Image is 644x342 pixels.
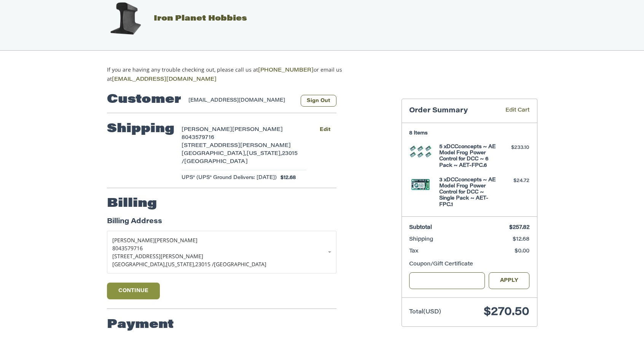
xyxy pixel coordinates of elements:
[99,15,247,22] a: Iron Planet Hobbies
[112,77,217,82] a: [EMAIL_ADDRESS][DOMAIN_NAME]
[107,121,174,137] h2: Shipping
[214,260,266,268] span: [GEOGRAPHIC_DATA]
[409,260,529,268] div: Coupon/Gift Certificate
[184,159,248,165] span: [GEOGRAPHIC_DATA]
[409,130,529,136] h3: 8 Items
[182,127,232,133] span: [PERSON_NAME]
[112,253,203,260] span: [STREET_ADDRESS][PERSON_NAME]
[107,231,336,273] a: Enter or select a different address
[107,92,181,107] h2: Customer
[182,151,247,157] span: [GEOGRAPHIC_DATA],
[188,97,293,107] div: [EMAIL_ADDRESS][DOMAIN_NAME]
[258,68,314,73] a: [PHONE_NUMBER]
[112,260,166,268] span: [GEOGRAPHIC_DATA],
[107,317,174,332] h2: Payment
[409,309,441,315] span: Total (USD)
[409,225,432,230] span: Subtotal
[112,245,143,252] span: 8043579716
[166,260,195,268] span: [US_STATE],
[247,151,282,157] span: [US_STATE],
[182,135,214,141] span: 8043579716
[499,144,529,152] div: $233.10
[107,283,160,299] button: Continue
[182,174,277,182] span: UPS® (UPS® Ground Delivers: [DATE])
[484,307,529,318] span: $270.50
[509,225,529,230] span: $257.82
[154,15,247,22] span: Iron Planet Hobbies
[494,107,529,115] a: Edit Cart
[513,237,529,242] span: $12.68
[277,174,296,182] span: $12.68
[489,272,530,289] button: Apply
[112,237,155,244] span: [PERSON_NAME]
[439,144,497,169] h4: 5 x DCCconcepts ~ AE Model Frog Power Control for DCC ~ 6 Pack ~ AET-FPC.6
[439,177,497,208] h4: 3 x DCCconcepts ~ AE Model Frog Power Control for DCC ~ Single Pack ~ AET-FPC.1
[409,107,494,115] h3: Order Summary
[409,272,485,289] input: Gift Certificate or Coupon Code
[107,66,366,84] p: If you are having any trouble checking out, please call us at or email us at
[409,249,418,254] span: Tax
[314,124,336,135] button: Edit
[107,217,162,231] legend: Billing Address
[195,260,214,268] span: 23015 /
[182,143,291,149] span: [STREET_ADDRESS][PERSON_NAME]
[232,127,283,133] span: [PERSON_NAME]
[155,237,198,244] span: [PERSON_NAME]
[301,95,336,107] button: Sign Out
[107,196,157,211] h2: Billing
[409,237,433,242] span: Shipping
[515,249,529,254] span: $0.00
[499,177,529,185] div: $24.72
